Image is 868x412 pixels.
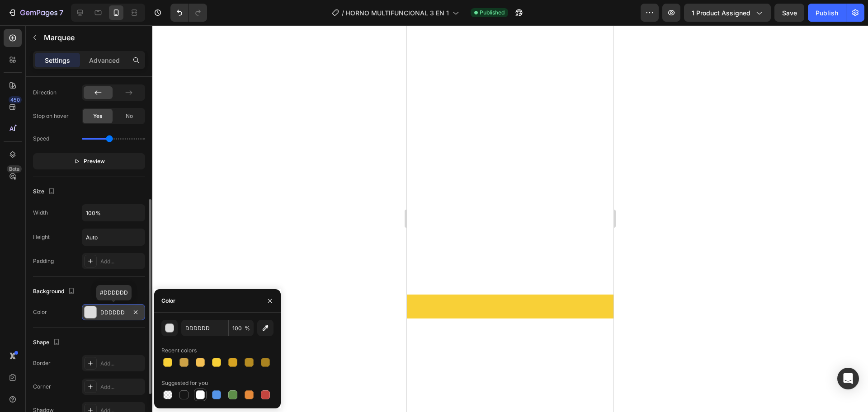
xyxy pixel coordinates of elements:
[782,9,797,17] span: Save
[342,8,344,18] span: /
[100,257,143,266] div: Add...
[692,8,750,18] span: 1 product assigned
[33,383,51,391] div: Corner
[33,112,69,120] div: Stop on hover
[33,308,47,316] div: Color
[100,309,127,317] div: DDDDDD
[33,186,57,198] div: Size
[82,229,145,245] input: Auto
[84,157,105,166] span: Preview
[774,4,804,22] button: Save
[170,4,207,22] div: Undo/Redo
[59,7,63,18] p: 7
[4,4,67,22] button: 7
[33,209,48,217] div: Width
[181,320,228,336] input: Eg: FFFFFF
[100,360,143,368] div: Add...
[33,233,50,241] div: Height
[44,32,142,43] p: Marquee
[7,165,22,173] div: Beta
[33,257,54,265] div: Padding
[33,89,57,97] div: Direction
[161,297,175,305] div: Color
[816,8,838,18] div: Publish
[33,337,62,349] div: Shape
[684,4,771,22] button: 1 product assigned
[245,324,250,332] span: %
[161,346,197,355] div: Recent colors
[33,153,145,169] button: Preview
[82,205,145,221] input: Auto
[480,9,505,17] span: Published
[9,96,22,103] div: 450
[837,368,859,389] div: Open Intercom Messenger
[407,25,613,412] iframe: Design area
[100,383,143,391] div: Add...
[161,379,208,387] div: Suggested for you
[89,56,120,65] p: Advanced
[45,56,70,65] p: Settings
[93,112,102,120] span: Yes
[126,112,133,120] span: No
[346,8,449,18] span: HORNO MULTIFUNCIONAL 3 EN 1
[33,135,49,143] div: Speed
[808,4,846,22] button: Publish
[33,286,77,298] div: Background
[33,359,51,367] div: Border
